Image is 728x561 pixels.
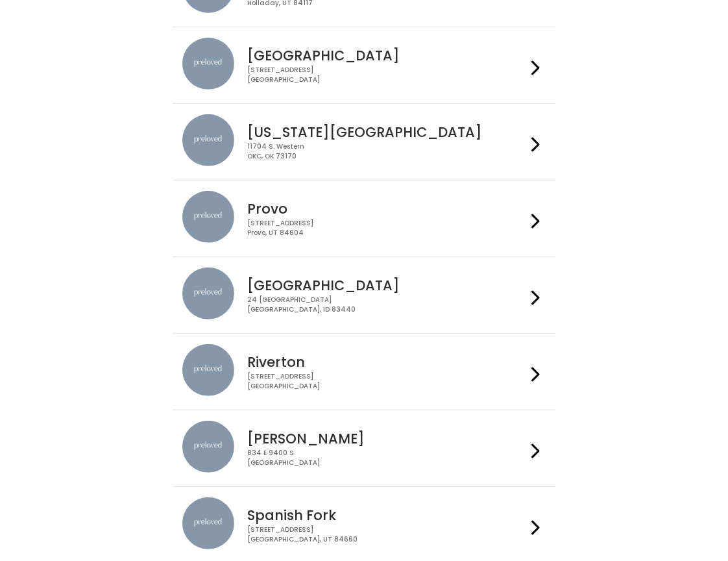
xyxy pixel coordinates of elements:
[247,48,526,63] h4: [GEOGRAPHIC_DATA]
[182,268,234,319] img: preloved location
[247,449,526,467] div: 834 E 9400 S [GEOGRAPHIC_DATA]
[247,201,526,216] h4: Provo
[182,38,234,90] img: preloved location
[182,421,234,473] img: preloved location
[182,114,545,169] a: preloved location [US_STATE][GEOGRAPHIC_DATA] 11704 S. WesternOKC, OK 73170
[247,372,526,391] div: [STREET_ADDRESS] [GEOGRAPHIC_DATA]
[182,344,545,399] a: preloved location Riverton [STREET_ADDRESS][GEOGRAPHIC_DATA]
[247,431,526,446] h4: [PERSON_NAME]
[182,191,234,243] img: preloved location
[182,191,545,246] a: preloved location Provo [STREET_ADDRESS]Provo, UT 84604
[247,295,526,314] div: 24 [GEOGRAPHIC_DATA] [GEOGRAPHIC_DATA], ID 83440
[247,142,526,161] div: 11704 S. Western OKC, OK 73170
[247,66,526,84] div: [STREET_ADDRESS] [GEOGRAPHIC_DATA]
[247,525,526,544] div: [STREET_ADDRESS] [GEOGRAPHIC_DATA], UT 84660
[182,497,545,553] a: preloved location Spanish Fork [STREET_ADDRESS][GEOGRAPHIC_DATA], UT 84660
[247,219,526,238] div: [STREET_ADDRESS] Provo, UT 84604
[247,125,526,140] h4: [US_STATE][GEOGRAPHIC_DATA]
[182,497,234,549] img: preloved location
[182,38,545,93] a: preloved location [GEOGRAPHIC_DATA] [STREET_ADDRESS][GEOGRAPHIC_DATA]
[182,421,545,476] a: preloved location [PERSON_NAME] 834 E 9400 S[GEOGRAPHIC_DATA]
[247,355,526,369] h4: Riverton
[182,268,545,323] a: preloved location [GEOGRAPHIC_DATA] 24 [GEOGRAPHIC_DATA][GEOGRAPHIC_DATA], ID 83440
[182,114,234,166] img: preloved location
[182,344,234,396] img: preloved location
[247,278,526,293] h4: [GEOGRAPHIC_DATA]
[247,508,526,523] h4: Spanish Fork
